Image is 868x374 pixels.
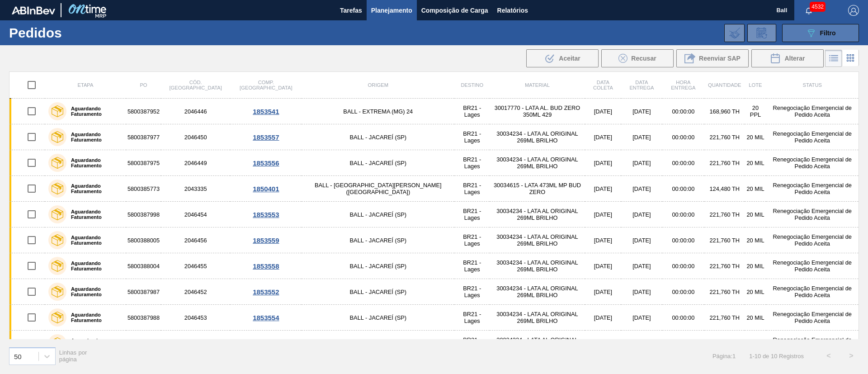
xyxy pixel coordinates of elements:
td: 20 MIL [745,124,766,150]
td: BALL - JACAREÍ (SP) [302,331,454,356]
span: Material [525,82,550,88]
div: Visão em Lista [825,50,842,67]
td: 221,760 TH [704,150,745,176]
td: [DATE] [621,331,662,356]
a: Aguardando Faturamento58003857732043335BALL - [GEOGRAPHIC_DATA][PERSON_NAME] ([GEOGRAPHIC_DATA])B... [9,176,859,202]
td: 20 MIL [745,253,766,279]
td: Renegociação Emergencial de Pedido Aceita [766,202,859,227]
td: [DATE] [585,305,621,331]
td: 221,760 TH [704,279,745,305]
td: 221,760 TH [704,305,745,331]
td: Renegociação Emergencial de Pedido Aceita [766,253,859,279]
span: Relatórios [497,5,528,16]
span: Hora Entrega [671,80,695,90]
div: 1853541 [231,108,300,115]
td: Renegociação Emergencial de Pedido Aceita [766,99,859,124]
td: [DATE] [621,279,662,305]
td: BALL - JACAREÍ (SP) [302,279,454,305]
td: 2046453 [161,305,230,331]
td: [DATE] [621,305,662,331]
td: 20 MIL [745,279,766,305]
td: 30034234 - LATA AL ORIGINAL 269ML BRILHO [490,331,585,356]
td: 2046454 [161,202,230,227]
td: 5800388005 [126,227,161,253]
a: Aguardando Faturamento58003879822046451BALL - JACAREÍ (SP)BR21 - Lages30034234 - LATA AL ORIGINAL... [9,331,859,356]
td: 5800387987 [126,279,161,305]
td: 168,960 TH [704,99,745,124]
td: BR21 - Lages [454,176,490,202]
td: [DATE] [585,331,621,356]
span: Lote [749,82,762,88]
label: Aguardando Faturamento [66,132,123,142]
td: 5800387975 [126,150,161,176]
td: 2046451 [161,331,230,356]
span: Status [803,82,822,88]
span: Filtro [820,29,836,37]
td: [DATE] [585,176,621,202]
td: [DATE] [621,99,662,124]
a: Aguardando Faturamento58003879522046446BALL - EXTREMA (MG) 24BR21 - Lages30017770 - LATA AL. BUD ... [9,99,859,124]
div: 1853557 [231,133,300,141]
td: 2046450 [161,124,230,150]
td: 2046446 [161,99,230,124]
div: Aceitar [526,49,599,67]
td: [DATE] [585,150,621,176]
label: Aguardando Faturamento [66,260,123,271]
a: Aguardando Faturamento58003879772046450BALL - JACAREÍ (SP)BR21 - Lages30034234 - LATA AL ORIGINAL... [9,124,859,150]
td: BALL - JACAREÍ (SP) [302,150,454,176]
span: 4532 [810,2,826,12]
div: 1853553 [231,211,300,218]
td: 30034234 - LATA AL ORIGINAL 269ML BRILHO [490,279,585,305]
label: Aguardando Faturamento [66,106,123,117]
td: 20 MIL [745,227,766,253]
div: Reenviar SAP [676,49,749,67]
td: [DATE] [585,253,621,279]
td: 221,760 TH [704,124,745,150]
a: Aguardando Faturamento58003880042046455BALL - JACAREÍ (SP)BR21 - Lages30034234 - LATA AL ORIGINAL... [9,253,859,279]
td: 5800387982 [126,331,161,356]
td: 00:00:00 [662,331,704,356]
td: 221,760 TH [704,253,745,279]
span: Comp. [GEOGRAPHIC_DATA] [240,80,292,90]
td: [DATE] [621,124,662,150]
div: Importar Negociações dos Pedidos [724,24,745,42]
td: 30034234 - LATA AL ORIGINAL 269ML BRILHO [490,227,585,253]
label: Aguardando Faturamento [66,157,123,168]
span: Destino [461,82,483,88]
td: 20 MIL [745,202,766,227]
a: Aguardando Faturamento58003880052046456BALL - JACAREÍ (SP)BR21 - Lages30034234 - LATA AL ORIGINAL... [9,227,859,253]
td: 00:00:00 [662,253,704,279]
span: Cód. [GEOGRAPHIC_DATA] [169,80,222,90]
td: BALL - JACAREÍ (SP) [302,202,454,227]
button: Filtro [782,24,859,42]
td: 00:00:00 [662,176,704,202]
span: Reenviar SAP [699,55,741,62]
td: BR21 - Lages [454,305,490,331]
td: 30034234 - LATA AL ORIGINAL 269ML BRILHO [490,253,585,279]
a: Aguardando Faturamento58003879752046449BALL - JACAREÍ (SP)BR21 - Lages30034234 - LATA AL ORIGINAL... [9,150,859,176]
button: < [817,345,840,367]
label: Aguardando Faturamento [66,338,123,349]
td: 5800387998 [126,202,161,227]
td: 30034234 - LATA AL ORIGINAL 269ML BRILHO [490,124,585,150]
span: 1 - 10 de 10 Registros [749,353,804,360]
td: 30017770 - LATA AL. BUD ZERO 350ML 429 [490,99,585,124]
td: 20 MIL [745,176,766,202]
td: 00:00:00 [662,227,704,253]
td: [DATE] [621,227,662,253]
td: BR21 - Lages [454,279,490,305]
div: Visão em Cards [842,50,859,67]
td: Renegociação Emergencial de Pedido Aceita [766,305,859,331]
td: 20 MIL [745,331,766,356]
td: Renegociação Emergencial de Pedido Aceita [766,150,859,176]
td: Renegociação Emergencial de Pedido Aceita [766,176,859,202]
div: 1853558 [231,262,300,270]
td: [DATE] [585,279,621,305]
td: BR21 - Lages [454,253,490,279]
span: Quantidade [708,82,741,88]
td: 00:00:00 [662,279,704,305]
h1: Pedidos [9,28,144,38]
td: Renegociação Emergencial de Pedido Aceita [766,331,859,356]
span: Aceitar [559,55,580,62]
